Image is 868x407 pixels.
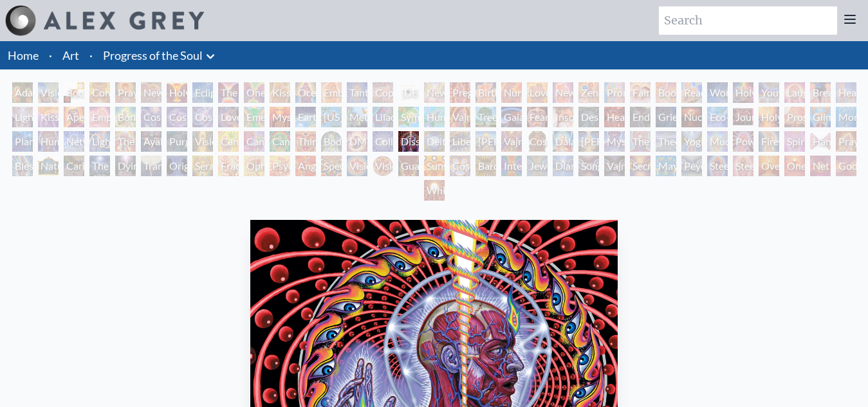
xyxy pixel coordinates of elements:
div: DMT - The Spirit Molecule [347,131,367,152]
div: Secret Writing Being [630,156,651,176]
div: Despair [578,107,599,127]
div: Empowerment [89,107,110,127]
div: Planetary Prayers [12,131,33,152]
div: Guardian of Infinite Vision [398,156,419,176]
div: Copulating [373,82,393,103]
a: Art [62,46,79,64]
li: · [44,41,57,69]
div: Bond [115,107,136,127]
div: Vajra Guru [501,131,522,152]
div: Nursing [501,82,522,103]
div: Cannabis Sutra [244,131,264,152]
div: Mudra [707,131,728,152]
div: Family [630,82,651,103]
div: Dying [115,156,136,176]
div: Embracing [321,82,342,103]
div: Glimpsing the Empyrean [810,107,831,127]
div: One [784,156,805,176]
div: Reading [681,82,702,103]
div: Purging [167,131,187,152]
div: Newborn [424,82,445,103]
div: Healing [836,82,856,103]
div: Hands that See [810,131,831,152]
div: Angel Skin [295,156,316,176]
div: Symbiosis: Gall Wasp & Oak Tree [398,107,419,127]
div: Lilacs [373,107,393,127]
div: Godself [836,156,856,176]
div: Holy Family [733,82,753,103]
div: Diamond Being [553,156,573,176]
div: Eco-Atlas [707,107,728,127]
div: Blessing Hand [12,156,33,176]
div: Monochord [836,107,856,127]
div: Cannabis Mudra [218,131,239,152]
div: Kiss of the [MEDICAL_DATA] [38,107,59,127]
div: Cannabacchus [270,131,290,152]
div: Mystic Eye [604,131,625,152]
div: Peyote Being [681,156,702,176]
div: Song of Vajra Being [578,156,599,176]
div: Holy Grail [167,82,187,103]
div: Tantra [347,82,367,103]
div: Jewel Being [527,156,548,176]
div: Transfiguration [141,156,162,176]
div: Fear [527,107,548,127]
div: Lightweaver [12,107,33,127]
div: Body/Mind as a Vibratory Field of Energy [321,131,342,152]
div: Pregnancy [450,82,470,103]
div: Eclipse [192,82,213,103]
div: Vajra Being [604,156,625,176]
div: Spectral Lotus [321,156,342,176]
div: Yogi & the Möbius Sphere [681,131,702,152]
div: Steeplehead 2 [733,156,753,176]
div: Power to the Peaceful [733,131,753,152]
div: [DEMOGRAPHIC_DATA] Embryo [398,82,419,103]
div: The Shulgins and their Alchemical Angels [115,131,136,152]
div: Nuclear Crucifixion [681,107,702,127]
div: New Man New Woman [141,82,162,103]
div: Journey of the Wounded Healer [733,107,753,127]
div: Steeplehead 1 [707,156,728,176]
div: Cosmic Artist [167,107,187,127]
div: Net of Being [810,156,831,176]
div: Spirit Animates the Flesh [784,131,805,152]
div: Firewalking [759,131,779,152]
div: Promise [604,82,625,103]
div: Dissectional Art for Tool's Lateralus CD [398,131,419,152]
div: Cosmic Creativity [141,107,162,127]
div: Vision Crystal [347,156,367,176]
div: Praying [115,82,136,103]
div: Ayahuasca Visitation [141,131,162,152]
div: Praying Hands [836,131,856,152]
div: Zena Lotus [578,82,599,103]
div: Laughing Man [784,82,805,103]
div: [US_STATE] Song [321,107,342,127]
div: Interbeing [501,156,522,176]
div: Tree & Person [476,107,496,127]
div: Boo-boo [656,82,676,103]
div: Psychomicrograph of a Fractal Paisley Cherub Feather Tip [270,156,290,176]
a: Progress of the Soul [103,46,203,64]
li: · [84,41,98,69]
div: Endarkenment [630,107,651,127]
div: New Family [553,82,573,103]
div: Birth [476,82,496,103]
input: Search [659,6,837,35]
div: Vision Tree [192,131,213,152]
div: [PERSON_NAME] [476,131,496,152]
div: The Soul Finds It's Way [89,156,110,176]
div: Vision [PERSON_NAME] [373,156,393,176]
div: Contemplation [89,82,110,103]
div: Caring [64,156,84,176]
div: Fractal Eyes [218,156,239,176]
div: The Seer [630,131,651,152]
div: Vajra Horse [450,107,470,127]
div: Mayan Being [656,156,676,176]
div: Prostration [784,107,805,127]
div: Cosmic [DEMOGRAPHIC_DATA] [527,131,548,152]
div: Ophanic Eyelash [244,156,264,176]
div: Emerald Grail [244,107,264,127]
div: Bardo Being [476,156,496,176]
div: Humming Bird [424,107,445,127]
div: Aperture [64,107,84,127]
